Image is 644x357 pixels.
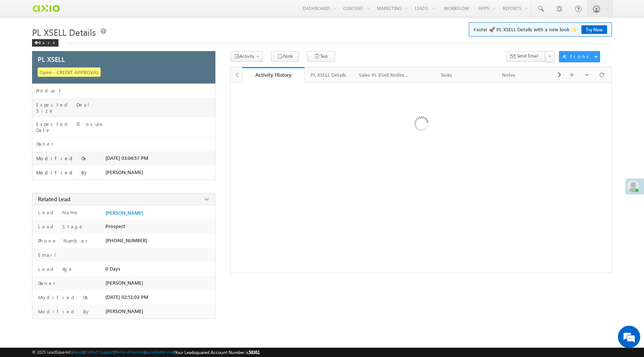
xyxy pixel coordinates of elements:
a: PL XSELL Details [304,67,353,83]
label: Modified By [36,170,89,176]
span: [PERSON_NAME] [105,280,143,286]
div: Activity History [248,71,299,78]
li: Sales PL XSell Redirection [353,67,416,82]
div: Tasks [422,70,471,79]
span: [DATE] 02:51:03 PM [105,294,148,300]
span: [PHONE_NUMBER] [105,237,147,243]
img: Custom Logo [32,2,60,15]
a: Acceptable Use [145,350,174,354]
a: Activity History [242,67,305,83]
a: Sales PL XSell Redirection [353,67,416,83]
a: Terms of Service [115,350,144,354]
label: Modified By [36,308,91,315]
label: Expected Closure Date [36,121,105,133]
div: PL XSELL Details [310,70,346,79]
label: Lead Name [36,209,79,216]
a: Documents [540,67,603,83]
a: Try Now [581,25,607,34]
a: Notes [478,67,541,83]
label: Modified On [36,155,88,161]
label: Owner [36,280,56,287]
span: PL XSELL [38,56,65,63]
label: Modified On [36,294,89,301]
span: [PERSON_NAME] [105,308,143,314]
button: Activity [230,51,263,62]
span: Your Leadsquared Account Number is [175,350,260,355]
a: About [73,350,83,354]
span: Related Lead [38,195,70,203]
div: Sales PL XSell Redirection [359,70,409,79]
div: Actions [562,53,592,60]
label: Expected Deal Size [36,102,105,114]
label: Product [36,88,62,94]
span: 0 Days [105,266,120,272]
button: Send Email [506,51,546,62]
span: [PERSON_NAME] [105,169,143,175]
button: Note [271,51,299,62]
a: Contact Support [85,350,114,354]
label: Owner [36,141,54,147]
span: Activity [240,53,255,59]
span: Open - CREDIT APPROVAL [38,67,101,77]
a: [PERSON_NAME] [105,210,143,216]
span: PL XSELL Details [32,26,96,38]
span: © 2025 LeadSquared | | | | | [32,349,260,356]
button: Actions [559,51,600,62]
span: Prospect [105,223,125,229]
span: [DATE] 03:04:57 PM [105,155,148,161]
span: Send Email [517,53,538,59]
div: Notes [484,70,534,79]
label: Email [36,252,62,258]
a: Tasks [416,67,478,83]
button: Task [307,51,335,62]
div: Documents [546,70,596,79]
img: Loading ... [382,86,460,164]
label: Phone Number [36,237,88,244]
div: Back [32,39,59,47]
label: Lead Stage [36,223,84,230]
label: Lead Age [36,266,73,272]
span: 58361 [249,350,260,355]
span: Faster 🚀 PL XSELL Details with a new look ✨ [474,26,607,33]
